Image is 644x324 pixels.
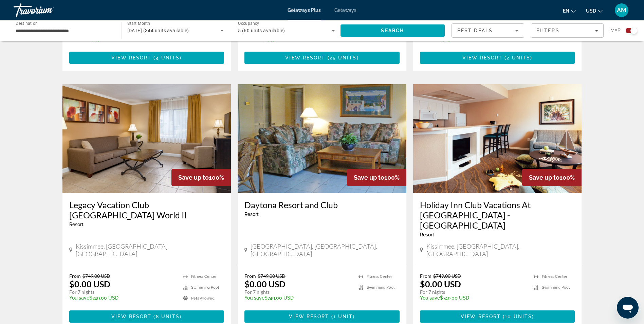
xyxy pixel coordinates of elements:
button: Change currency [586,6,603,16]
span: 10 units [505,314,532,319]
span: Kissimmee, [GEOGRAPHIC_DATA], [GEOGRAPHIC_DATA] [76,242,224,257]
span: From [69,273,81,279]
span: Resort [244,212,259,217]
button: View Resort(10 units) [420,310,575,323]
span: Resort [420,232,434,237]
a: Getaways [334,7,356,13]
p: $0.00 USD [69,279,110,289]
span: Map [610,26,621,35]
span: $749.00 USD [82,273,110,279]
span: ( ) [325,55,358,60]
span: View Resort [289,314,329,319]
p: For 7 nights [244,289,352,295]
button: Change language [563,6,576,16]
span: View Resort [111,55,151,60]
a: Travorium [14,1,81,19]
a: Daytona Resort and Club [244,200,400,210]
img: Holiday Inn Club Vacations At Orange Lake Resort - East Village [413,84,582,193]
span: Filters [536,28,559,33]
span: View Resort [462,55,502,60]
span: Search [381,28,404,33]
span: 25 units [330,55,357,60]
span: $749.00 USD [433,273,461,279]
span: You save [244,295,264,301]
span: ( ) [151,55,182,60]
span: Pets Allowed [191,296,215,301]
span: Fitness Center [367,274,392,279]
div: 100% [171,169,231,186]
span: You save [69,295,89,301]
span: [DATE] (344 units available) [127,28,189,33]
p: $749.00 USD [420,295,527,301]
span: Destination [16,21,38,25]
button: View Resort(8 units) [69,310,224,323]
p: $749.00 USD [69,295,177,301]
iframe: Button to launch messaging window [617,297,639,319]
button: Filters [531,23,604,38]
span: 4 units [156,55,180,60]
button: View Resort(1 unit) [244,310,400,323]
span: AM [617,7,626,14]
div: 100% [522,169,582,186]
img: Legacy Vacation Club Orlando-Resort World II [62,84,231,193]
span: You save [420,295,440,301]
span: Save up to [354,174,384,181]
span: Swimming Pool [542,285,570,290]
p: $0.00 USD [420,279,461,289]
span: Fitness Center [191,274,217,279]
span: Save up to [178,174,209,181]
p: For 7 nights [420,289,527,295]
button: User Menu [613,3,630,17]
button: View Resort(2 units) [420,52,575,64]
span: ( ) [329,314,355,319]
span: Resort [69,222,84,227]
input: Select destination [16,27,113,35]
span: 5 (60 units available) [238,28,285,33]
span: 2 units [507,55,530,60]
p: For 7 nights [69,289,177,295]
span: Swimming Pool [367,285,394,290]
span: $749.00 USD [258,273,286,279]
span: USD [586,8,596,14]
button: View Resort(4 units) [69,52,224,64]
img: Daytona Resort and Club [238,84,406,193]
span: From [420,273,431,279]
span: ( ) [151,314,182,319]
span: View Resort [461,314,501,319]
div: 100% [347,169,406,186]
button: Search [341,24,445,37]
span: ( ) [501,314,534,319]
span: Occupancy [238,21,259,26]
span: View Resort [285,55,325,60]
span: From [244,273,256,279]
mat-select: Sort by [457,26,518,35]
button: View Resort(25 units) [244,52,400,64]
p: $749.00 USD [244,295,352,301]
span: Swimming Pool [191,285,219,290]
a: Getaways Plus [288,7,321,13]
a: Legacy Vacation Club [GEOGRAPHIC_DATA] World II [69,200,224,220]
span: View Resort [111,314,151,319]
a: Holiday Inn Club Vacations At [GEOGRAPHIC_DATA] - [GEOGRAPHIC_DATA] [420,200,575,230]
span: 1 unit [333,314,353,319]
p: $0.00 USD [244,279,286,289]
span: ( ) [502,55,532,60]
span: Start Month [127,21,150,26]
span: Fitness Center [542,274,567,279]
span: Save up to [529,174,559,181]
span: [GEOGRAPHIC_DATA], [GEOGRAPHIC_DATA], [GEOGRAPHIC_DATA] [251,242,400,257]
